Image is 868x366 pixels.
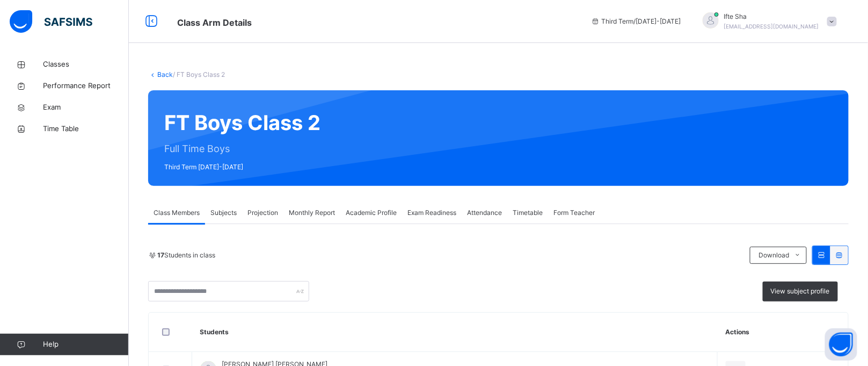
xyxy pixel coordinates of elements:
[210,208,237,218] span: Subjects
[718,313,848,352] th: Actions
[43,102,129,113] span: Exam
[154,208,200,218] span: Class Members
[157,251,164,259] b: 17
[724,12,819,21] span: Ifte Sha
[157,250,215,260] span: Students in class
[346,208,397,218] span: Academic Profile
[758,250,789,260] span: Download
[173,70,225,78] span: / FT Boys Class 2
[157,70,173,78] a: Back
[591,17,681,26] span: session/term information
[513,208,543,218] span: Timetable
[192,313,718,352] th: Students
[692,12,842,31] div: IfteSha
[553,208,595,218] span: Form Teacher
[43,124,129,134] span: Time Table
[467,208,502,218] span: Attendance
[247,208,278,218] span: Projection
[771,286,830,296] span: View subject profile
[177,17,252,28] span: Class Arm Details
[407,208,456,218] span: Exam Readiness
[825,328,857,361] button: Open asap
[43,59,129,70] span: Classes
[724,23,819,30] span: [EMAIL_ADDRESS][DOMAIN_NAME]
[43,81,129,91] span: Performance Report
[10,10,92,33] img: safsims
[43,339,128,350] span: Help
[289,208,335,218] span: Monthly Report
